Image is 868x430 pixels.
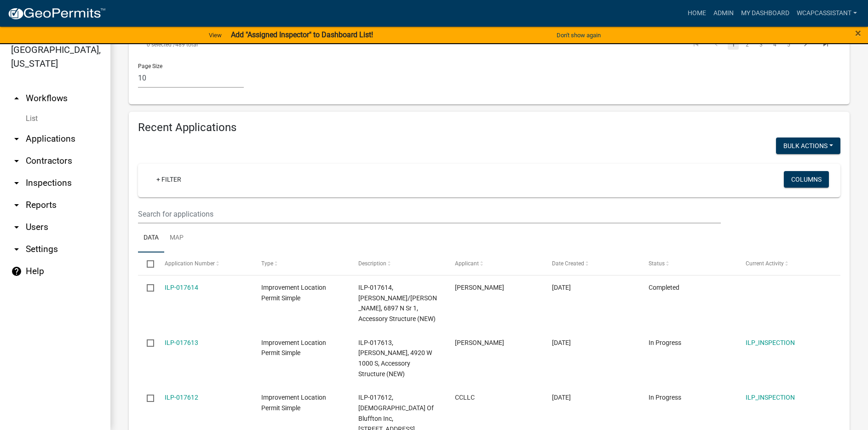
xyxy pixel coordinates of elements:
[164,224,189,253] a: Map
[552,394,571,401] span: 07/22/2025
[11,200,22,211] i: arrow_drop_down
[552,260,584,267] span: Date Created
[349,252,446,275] datatable-header-cell: Description
[358,260,386,267] span: Description
[754,37,768,52] li: page 3
[261,339,326,357] span: Improvement Location Permit Simple
[742,40,753,50] a: 2
[11,133,22,144] i: arrow_drop_down
[11,222,22,233] i: arrow_drop_down
[710,5,737,22] a: Admin
[684,5,710,22] a: Home
[543,252,640,275] datatable-header-cell: Date Created
[726,37,740,52] li: page 1
[782,37,795,52] li: page 5
[261,260,273,267] span: Type
[552,339,571,346] span: 07/23/2025
[11,244,22,255] i: arrow_drop_down
[793,5,861,22] a: wcapcassistant
[855,28,861,39] button: Close
[455,394,475,401] span: CCLLC
[649,339,681,346] span: In Progress
[746,339,795,346] a: ILP_INSPECTION
[768,37,782,52] li: page 4
[138,121,840,134] h4: Recent Applications
[855,27,861,40] span: ×
[746,260,784,267] span: Current Activity
[728,40,739,50] a: 1
[736,252,834,275] datatable-header-cell: Current Activity
[155,252,253,275] datatable-header-cell: Application Number
[737,5,793,22] a: My Dashboard
[776,138,840,154] button: Bulk Actions
[649,284,679,291] span: Completed
[640,252,737,275] datatable-header-cell: Status
[358,339,432,378] span: ILP-017613, Ramseyer, Dusty, 4920 W 1000 S, Accessory Structure (NEW)
[755,40,766,50] a: 3
[11,93,22,104] i: arrow_drop_up
[261,284,326,302] span: Improvement Location Permit Simple
[783,40,794,50] a: 5
[11,266,22,277] i: help
[455,339,504,346] span: Dustin
[746,394,795,401] a: ILP_INSPECTION
[165,284,198,291] a: ILP-017614
[261,394,326,412] span: Improvement Location Permit Simple
[165,339,198,346] a: ILP-017613
[784,171,829,188] button: Columns
[138,205,721,224] input: Search for applications
[231,30,373,39] strong: Add "Assigned Inspector" to Dashboard List!
[769,40,780,50] a: 4
[11,155,22,166] i: arrow_drop_down
[165,394,198,401] a: ILP-017612
[11,178,22,189] i: arrow_drop_down
[687,40,705,50] a: go to first page
[797,40,814,50] a: go to next page
[138,252,155,275] datatable-header-cell: Select
[455,260,479,267] span: Applicant
[455,284,504,291] span: Ryan Wilson
[358,284,437,322] span: ILP-017614, Wilson, Ryan M/Rebecca Joy, 6897 N Sr 1, Accessory Structure (NEW)
[553,28,604,43] button: Don't show again
[707,40,725,50] a: go to previous page
[138,224,164,253] a: Data
[446,252,543,275] datatable-header-cell: Applicant
[649,394,681,401] span: In Progress
[253,252,350,275] datatable-header-cell: Type
[205,28,225,43] a: View
[165,260,215,267] span: Application Number
[817,40,834,50] a: go to last page
[149,171,189,188] a: + Filter
[740,37,754,52] li: page 2
[552,284,571,291] span: 07/23/2025
[649,260,665,267] span: Status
